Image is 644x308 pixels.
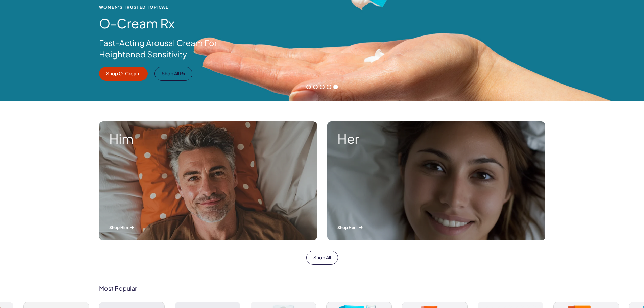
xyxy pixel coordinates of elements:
a: Shop O-Cream [99,67,148,81]
span: WOMEN'S TRUSTED TOPICAL [99,5,228,9]
a: Shop All [306,251,338,265]
h1: O-Cream Rx [99,16,228,30]
p: Shop Him [109,224,307,230]
a: Shop All Rx [154,67,192,81]
p: Shop Her [337,224,535,230]
strong: Her [337,132,535,146]
strong: Him [109,132,307,146]
a: A man smiling while lying in bed. Him Shop Him [94,116,322,245]
a: A woman smiling while lying in bed. Her Shop Her [322,116,550,245]
p: Fast-Acting Arousal Cream For Heightened Sensitivity [99,37,228,60]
